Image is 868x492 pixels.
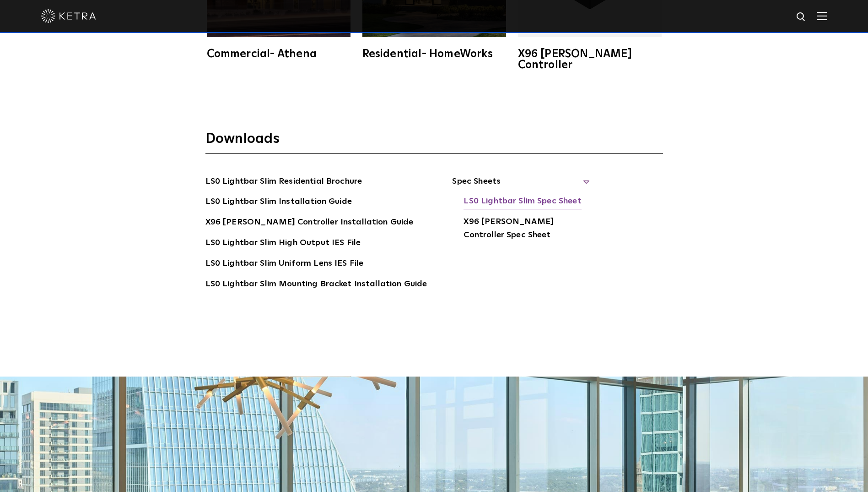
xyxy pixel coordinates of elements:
[41,9,96,23] img: ketra-logo-2019-white
[518,49,662,71] div: X96 [PERSON_NAME] Controller
[205,195,352,210] a: LS0 Lightbar Slim Installation Guide
[362,49,506,60] div: Residential- HomeWorks
[205,257,364,272] a: LS0 Lightbar Slim Uniform Lens IES File
[205,175,362,190] a: LS0 Lightbar Slim Residential Brochure
[205,278,427,292] a: LS0 Lightbar Slim Mounting Bracket Installation Guide
[817,11,827,20] img: Hamburger%20Nav.svg
[464,215,589,243] a: X96 [PERSON_NAME] Controller Spec Sheet
[205,236,361,251] a: LS0 Lightbar Slim High Output IES File
[464,195,581,209] a: LS0 Lightbar Slim Spec Sheet
[205,216,414,230] a: X96 [PERSON_NAME] Controller Installation Guide
[205,130,663,154] h3: Downloads
[796,11,807,23] img: search icon
[452,175,589,195] span: Spec Sheets
[207,49,350,60] div: Commercial- Athena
